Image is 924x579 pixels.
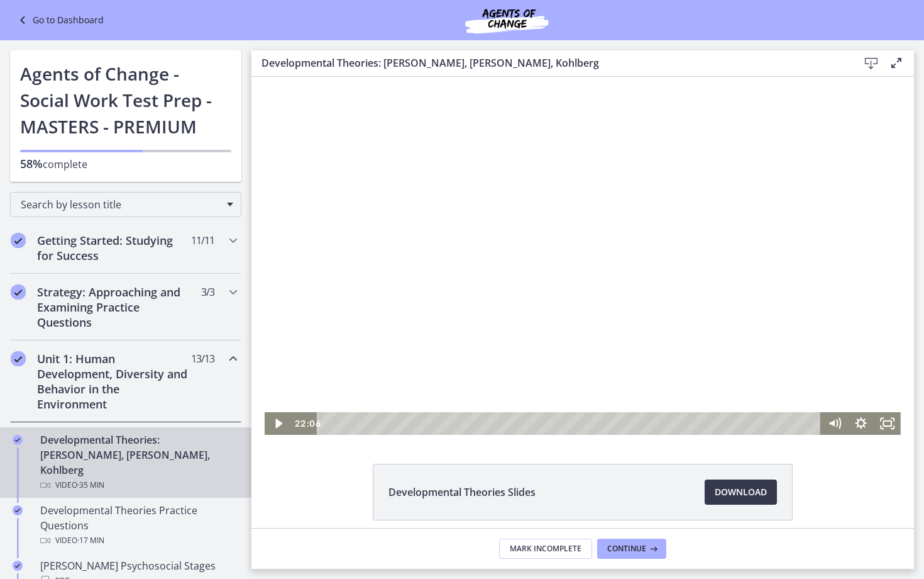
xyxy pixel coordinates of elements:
span: · 17 min [77,533,104,548]
button: Mark Incomplete [499,539,592,559]
div: Video [40,478,236,493]
h2: Strategy: Approaching and Examining Practice Questions [37,284,190,330]
button: Continue [597,539,666,559]
h2: Unit 1: Human Development, Diversity and Behavior in the Environment [37,351,190,412]
p: complete [20,156,231,172]
iframe: Video Lesson [251,77,914,435]
span: 3 / 3 [201,284,214,300]
h3: Developmental Theories: [PERSON_NAME], [PERSON_NAME], Kohlberg [261,55,839,70]
span: 13 / 13 [191,351,214,366]
i: Completed [11,284,26,300]
span: Download [715,485,767,500]
i: Completed [13,561,23,571]
h2: Getting Started: Studying for Success [37,233,190,263]
div: Developmental Theories Practice Questions [40,503,236,548]
span: 58% [20,156,43,171]
div: Search by lesson title [10,192,241,217]
button: Mute [569,335,596,358]
a: Download [705,480,777,505]
img: Agents of Change [431,5,582,35]
span: Search by lesson title [21,198,221,211]
i: Completed [11,351,26,366]
span: Developmental Theories Slides [388,485,536,500]
i: Completed [13,505,23,515]
button: Show settings menu [596,335,622,358]
i: Completed [11,233,26,248]
div: Developmental Theories: [PERSON_NAME], [PERSON_NAME], Kohlberg [40,432,236,493]
span: Continue [607,544,646,554]
a: Go to Dashboard [15,13,104,28]
span: 11 / 11 [191,233,214,248]
span: · 35 min [77,478,104,493]
div: Video [40,533,236,548]
button: Fullscreen [623,335,649,358]
h1: Agents of Change - Social Work Test Prep - MASTERS - PREMIUM [20,60,231,140]
i: Completed [13,435,23,445]
span: Mark Incomplete [510,544,581,554]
